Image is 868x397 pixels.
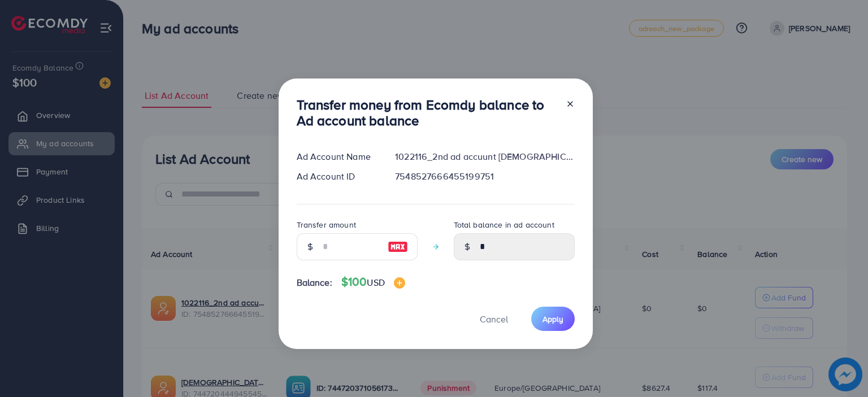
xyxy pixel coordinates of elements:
span: USD [367,276,384,289]
label: Total balance in ad account [454,219,554,230]
span: Apply [542,313,563,325]
div: Ad Account Name [288,150,387,163]
span: Cancel [480,313,508,325]
span: Balance: [297,276,332,289]
img: image [394,277,405,289]
div: Ad Account ID [288,170,387,183]
button: Apply [531,307,575,331]
div: 7548527666455199751 [386,170,583,183]
h3: Transfer money from Ecomdy balance to Ad account balance [297,97,557,129]
div: 1022116_2nd ad accuunt [DEMOGRAPHIC_DATA] [386,150,583,163]
h4: $100 [341,275,405,289]
label: Transfer amount [297,219,356,230]
button: Cancel [466,307,522,331]
img: image [388,240,408,254]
